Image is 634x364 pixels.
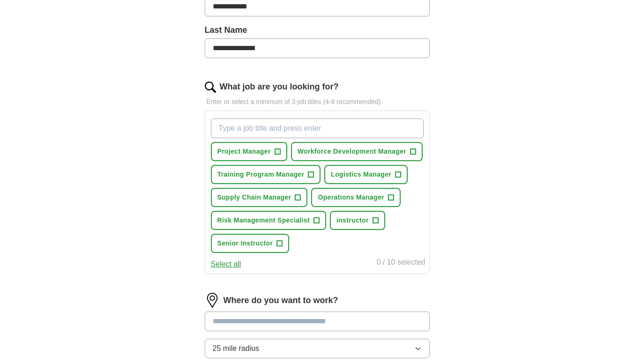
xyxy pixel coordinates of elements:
button: instructor [330,211,385,230]
span: Project Manager [217,147,271,156]
label: Where do you want to work? [224,294,338,307]
span: Supply Chain Manager [217,193,291,202]
span: Training Program Manager [217,170,305,179]
button: Training Program Manager [211,165,321,184]
span: 25 mile radius [213,343,260,354]
button: Workforce Development Manager [291,142,423,161]
button: Supply Chain Manager [211,188,308,207]
img: search.png [205,82,216,93]
span: Risk Management Specialist [217,215,310,225]
button: 25 mile radius [205,339,430,358]
button: Risk Management Specialist [211,211,326,230]
button: Senior Instructor [211,234,290,253]
button: Logistics Manager [324,165,408,184]
input: Type a job title and press enter [211,119,424,138]
button: Select all [211,259,241,270]
img: location.png [205,293,220,308]
button: Operations Manager [311,188,401,207]
span: Operations Manager [318,193,384,202]
span: Senior Instructor [217,238,273,248]
span: instructor [336,215,369,225]
button: Project Manager [211,142,287,161]
p: Enter or select a minimum of 3 job titles (4-8 recommended) [205,97,430,107]
span: Workforce Development Manager [298,147,406,156]
label: What job are you looking for? [220,81,339,93]
span: Logistics Manager [331,170,391,179]
div: 0 / 10 selected [376,257,425,270]
label: Last Name [205,24,430,37]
